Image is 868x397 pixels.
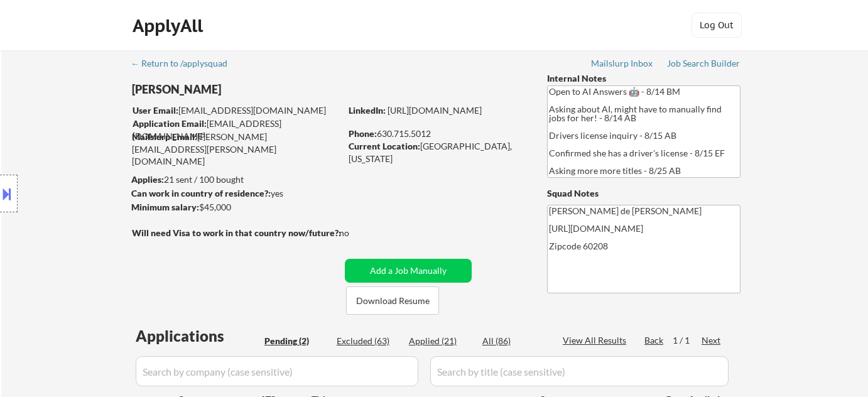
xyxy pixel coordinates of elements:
[702,334,722,347] div: Next
[136,329,260,344] div: Applications
[430,356,729,386] input: Search by title (case sensitive)
[349,128,377,139] strong: Phone:
[349,105,386,116] strong: LinkedIn:
[673,334,702,347] div: 1 / 1
[132,227,341,238] strong: Will need Visa to work in that country now/future?:
[388,105,482,116] a: [URL][DOMAIN_NAME]
[133,15,207,36] div: ApplyAll
[131,173,340,186] div: 21 sent / 100 bought
[346,286,439,315] button: Download Resume
[409,335,472,347] div: Applied (21)
[132,131,340,168] div: [PERSON_NAME][EMAIL_ADDRESS][PERSON_NAME][DOMAIN_NAME]
[349,140,526,165] div: [GEOGRAPHIC_DATA], [US_STATE]
[644,334,665,347] div: Back
[136,356,418,386] input: Search by company (case sensitive)
[337,335,399,347] div: Excluded (63)
[547,187,741,200] div: Squad Notes
[133,104,340,117] div: [EMAIL_ADDRESS][DOMAIN_NAME]
[133,117,340,142] div: [EMAIL_ADDRESS][DOMAIN_NAME]
[667,59,741,68] div: Job Search Builder
[339,227,375,239] div: no
[349,128,526,140] div: 630.715.5012
[131,201,340,214] div: $45,000
[345,259,472,283] button: Add a Job Manually
[131,58,239,71] a: ← Return to /applysquad
[667,58,741,71] a: Job Search Builder
[591,58,654,71] a: Mailslurp Inbox
[547,72,741,85] div: Internal Notes
[131,59,239,68] div: ← Return to /applysquad
[692,13,742,38] button: Log Out
[482,335,545,347] div: All (86)
[591,59,654,68] div: Mailslurp Inbox
[349,141,420,151] strong: Current Location:
[563,334,630,347] div: View All Results
[132,82,390,97] div: [PERSON_NAME]
[131,187,337,200] div: yes
[264,335,327,347] div: Pending (2)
